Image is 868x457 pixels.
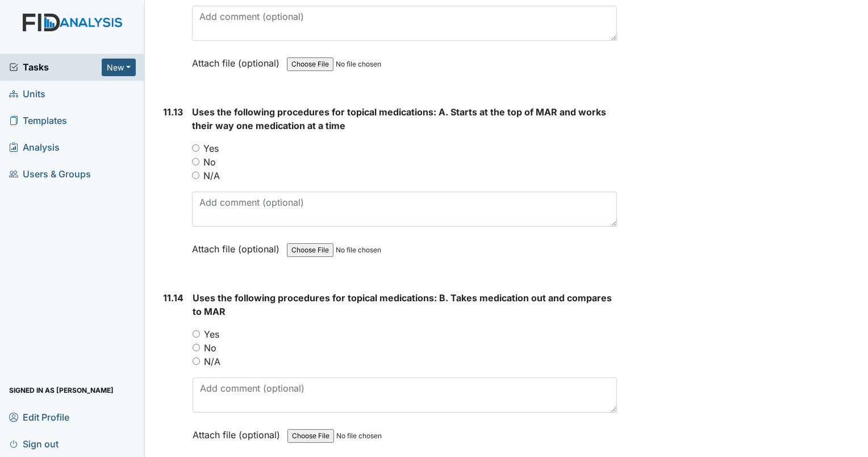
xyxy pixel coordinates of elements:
input: Yes [193,330,200,338]
label: Attach file (optional) [192,236,284,256]
span: Units [9,85,45,103]
label: 11.14 [163,291,183,305]
label: 11.13 [163,105,183,119]
label: No [203,155,216,169]
input: No [193,344,200,351]
span: Uses the following procedures for topical medications: B. Takes medication out and compares to MAR [193,292,612,317]
span: Sign out [9,435,59,452]
input: No [192,158,199,165]
label: N/A [204,355,220,368]
label: Yes [204,327,219,341]
a: Tasks [9,60,102,74]
input: N/A [193,358,200,365]
input: Yes [192,144,199,152]
span: Users & Groups [9,165,91,183]
label: Attach file (optional) [192,50,284,70]
input: N/A [192,172,199,179]
span: Templates [9,112,67,130]
label: No [204,341,216,355]
span: Uses the following procedures for topical medications: A. Starts at the top of MAR and works thei... [192,106,606,131]
button: New [102,59,136,76]
span: Signed in as [PERSON_NAME] [9,381,114,399]
span: Edit Profile [9,408,69,426]
label: Yes [203,142,219,155]
label: Attach file (optional) [193,422,285,442]
label: N/A [203,169,220,182]
span: Analysis [9,139,60,156]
